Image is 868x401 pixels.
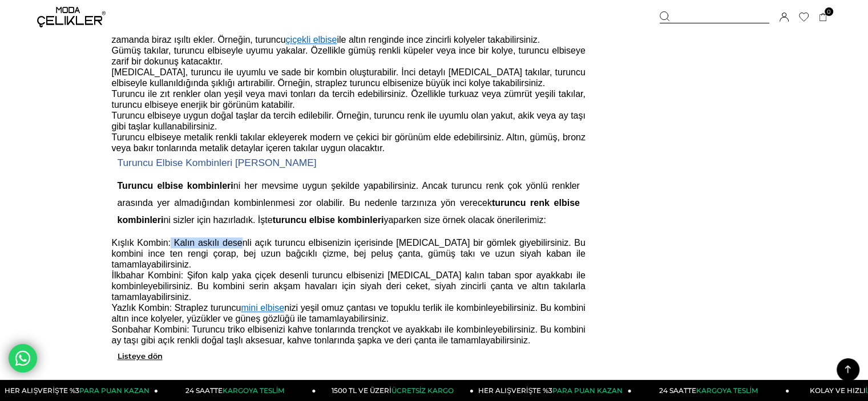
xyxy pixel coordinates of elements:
img: logo [37,7,106,27]
a: çiçekli elbise [286,35,337,44]
span: ni her mevsime uygun şekilde yapabilirsiniz. Ancak turuncu renk çok yönlü renkler arasında yer al... [118,181,580,225]
a: 24 SAATTEKARGOYA TESLİM [632,380,790,401]
span: PARA PUAN KAZAN [79,386,150,395]
span: İlkbahar Kombini: Şifon kalp yaka çiçek desenli turuncu elbisenizi [MEDICAL_DATA] kalın taban spo... [112,270,586,302]
span: KARGOYA TESLİM [696,386,757,395]
b: turuncu elbise kombinleri [273,215,384,225]
span: 0 [825,7,833,16]
a: 1500 TL VE ÜZERİÜCRETSİZ KARGO [316,380,474,401]
span: ÜCRETSİZ KARGO [391,386,454,395]
span: [MEDICAL_DATA], turuncu ile uyumlu ve sade bir kombin oluşturabilir. İnci detaylı [MEDICAL_DATA] ... [112,67,586,88]
span: Turuncu Elbise Kombinleri [PERSON_NAME] [118,157,317,168]
span: Kışlık Kombin: Kalın askılı desenli açık turuncu elbisenizin içerisinde [MEDICAL_DATA] bir gömlek... [112,238,586,269]
span: Sonbahar Kombini: Turuncu triko elbisenizi kahve tonlarında trençkot ve ayakkabı ile kombinleyebi... [112,325,586,345]
span: Turuncu elbiseye uygun doğal taşlar da tercih edilebilir. Örneğin, turuncu renk ile uyumlu olan y... [112,111,586,131]
b: turuncu renk elbise kombinleri [118,198,580,225]
span: PARA PUAN KAZAN [552,386,623,395]
a: mini elbise [241,303,284,313]
span: Turuncu ile zıt renkler olan yeşil veya mavi tonları da tercih edebilirsiniz. Özellikle turkuaz v... [112,89,586,110]
a: 0 [819,13,827,22]
span: Yazlık Kombin: Straplez turuncu nizi yeşil omuz çantası ve topuklu terlik ile kombinleyebilirsini... [112,303,586,323]
span: Gümüş takılar, turuncu elbiseyle uyumu yakalar. Özellikle gümüş renkli küpeler veya ince bir koly... [112,46,586,66]
a: Listeye dön [118,351,163,361]
a: HER ALIŞVERİŞTE %3PARA PUAN KAZAN [1,380,159,401]
span: Turuncu elbise kombinleri [118,181,233,191]
span: KARGOYA TESLİM [223,386,284,395]
span: Turuncu elbiseye metalik renkli takılar ekleyerek modern ve çekici bir görünüm elde edebilirsiniz... [112,132,586,153]
a: HER ALIŞVERİŞTE %3PARA PUAN KAZAN [474,380,632,401]
a: 24 SAATTEKARGOYA TESLİM [158,380,316,401]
